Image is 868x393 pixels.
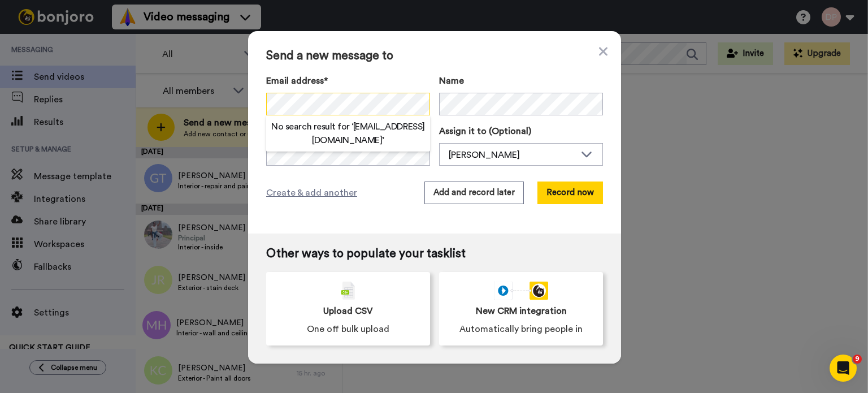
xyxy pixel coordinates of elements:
[424,182,524,204] button: Add and record later
[439,74,464,88] span: Name
[341,282,355,300] img: csv-grey.png
[323,304,373,318] span: Upload CSV
[830,355,857,382] iframe: Intercom live chat
[494,282,548,300] div: animation
[537,182,603,204] button: Record now
[266,186,357,200] span: Create & add another
[266,247,603,261] span: Other ways to populate your tasklist
[459,322,583,336] span: Automatically bring people in
[266,49,603,63] span: Send a new message to
[266,120,430,147] h2: No search result for ‘ [EMAIL_ADDRESS][DOMAIN_NAME] ’
[307,322,389,336] span: One off bulk upload
[853,355,862,364] span: 9
[439,124,603,138] label: Assign it to (Optional)
[449,148,575,162] div: [PERSON_NAME]
[476,304,567,318] span: New CRM integration
[266,74,430,88] label: Email address*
